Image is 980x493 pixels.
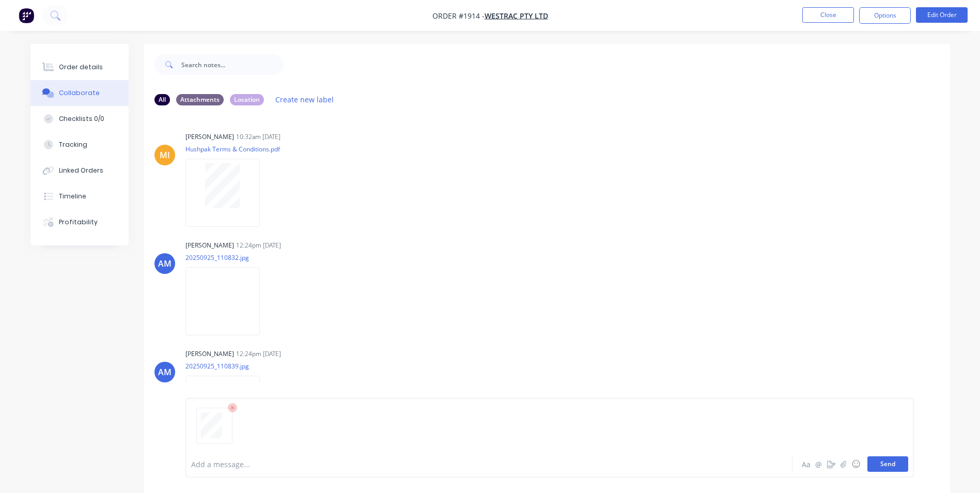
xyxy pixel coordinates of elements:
div: AM [158,257,172,270]
button: Collaborate [30,80,129,106]
button: Aa [800,458,813,470]
div: Tracking [59,140,87,149]
button: ☺ [850,458,862,470]
button: Timeline [30,183,129,209]
button: Send [867,456,908,472]
div: Linked Orders [59,166,103,175]
div: 10:32am [DATE] [236,132,281,142]
p: Hushpak Terms & Conditions.pdf [185,145,280,153]
div: Order details [59,63,103,72]
div: 12:24pm [DATE] [236,349,281,359]
button: Profitability [30,209,129,235]
button: Linked Orders [30,158,129,183]
div: AM [158,366,172,378]
button: Create new label [270,93,339,106]
div: 12:24pm [DATE] [236,241,281,250]
div: Attachments [176,94,224,105]
button: Tracking [30,132,129,158]
p: 20250925_110832.jpg [185,253,270,262]
div: All [154,94,170,105]
button: Close [802,7,854,23]
button: @ [813,458,825,470]
div: [PERSON_NAME] [185,349,234,359]
button: Order details [30,54,129,80]
div: [PERSON_NAME] [185,132,234,142]
img: Factory [19,8,34,23]
div: Location [230,94,264,105]
button: Edit Order [916,7,968,23]
div: Profitability [59,218,98,227]
a: WesTrac Pty Ltd [485,11,548,21]
div: [PERSON_NAME] [185,241,234,250]
div: Timeline [59,192,86,201]
p: 20250925_110839.jpg [185,362,270,371]
span: Order #1914 - [432,11,485,21]
button: Checklists 0/0 [30,106,129,132]
div: Checklists 0/0 [59,114,104,124]
div: MI [160,149,170,161]
input: Search notes... [181,54,284,75]
button: Options [859,7,911,24]
div: Collaborate [59,88,100,98]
